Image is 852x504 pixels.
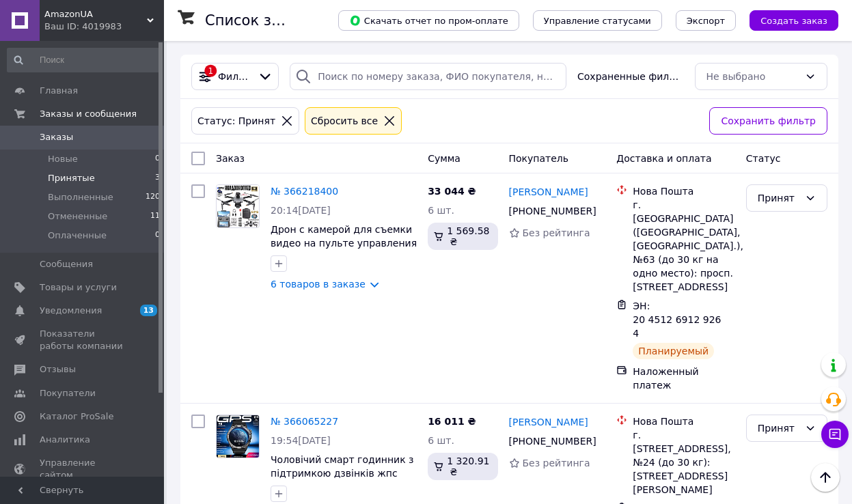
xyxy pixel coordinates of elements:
[40,434,90,446] span: Аналитика
[271,416,338,427] a: № 366065227
[709,107,827,135] button: Сохранить фильтр
[205,12,322,29] h1: Список заказов
[746,153,781,164] span: Статус
[40,387,96,400] span: Покупатели
[48,229,107,242] span: Оплаченные
[616,153,711,164] span: Доставка и оплата
[150,210,160,223] span: 11
[155,153,160,165] span: 0
[428,186,476,197] span: 33 044 ₴
[758,191,799,206] div: Принят
[428,153,461,164] span: Сумма
[271,279,366,290] a: 6 товаров в заказе
[217,415,259,457] img: Фото товару
[633,343,714,359] div: Планируемый
[216,153,245,164] span: Заказ
[44,20,164,33] div: Ваш ID: 4019983
[271,435,331,446] span: 19:54[DATE]
[271,186,338,197] a: № 366218400
[216,415,260,458] a: Фото товару
[736,14,838,25] a: Создать заказ
[195,113,278,128] div: Статус: Принят
[633,300,721,339] span: ЭН: 20 4512 6912 9264
[40,131,73,143] span: Заказы
[40,258,93,270] span: Сообщения
[217,185,259,227] img: Фото товару
[687,16,725,26] span: Экспорт
[509,415,588,429] a: [PERSON_NAME]
[40,457,126,481] span: Управление сайтом
[758,421,799,436] div: Принят
[706,69,799,84] div: Не выбрано
[428,223,497,250] div: 1 569.58 ₴
[40,363,76,376] span: Отзывы
[40,328,126,352] span: Показатели работы компании
[428,453,497,480] div: 1 320.91 ₴
[533,10,662,31] button: Управление статусами
[544,16,651,26] span: Управление статусами
[338,10,519,31] button: Скачать отчет по пром-оплате
[760,16,827,26] span: Создать заказ
[349,14,508,27] span: Скачать отчет по пром-оплате
[7,48,161,72] input: Поиск
[218,70,252,83] span: Фильтры
[428,416,476,427] span: 16 011 ₴
[146,191,160,204] span: 120
[155,229,160,242] span: 0
[428,205,454,216] span: 6 шт.
[509,153,569,164] span: Покупатель
[40,305,102,317] span: Уведомления
[577,70,684,83] span: Сохраненные фильтры:
[271,205,331,216] span: 20:14[DATE]
[523,458,590,468] span: Без рейтинга
[509,185,588,199] a: [PERSON_NAME]
[633,365,734,392] div: Наложенный платеж
[290,63,566,90] input: Поиск по номеру заказа, ФИО покупателя, номеру телефона, Email, номеру накладной
[676,10,736,31] button: Экспорт
[48,191,113,204] span: Выполненные
[811,463,840,492] button: Наверх
[506,201,596,221] div: [PHONE_NUMBER]
[40,85,78,97] span: Главная
[48,153,78,165] span: Новые
[523,227,590,238] span: Без рейтинга
[40,108,137,120] span: Заказы и сообщения
[48,172,95,184] span: Принятые
[750,10,838,31] button: Создать заказ
[155,172,160,184] span: 3
[140,305,157,316] span: 13
[633,198,734,294] div: г. [GEOGRAPHIC_DATA] ([GEOGRAPHIC_DATA], [GEOGRAPHIC_DATA].), №63 (до 30 кг на одно место): просп...
[633,428,734,496] div: г. [STREET_ADDRESS], №24 (до 30 кг): [STREET_ADDRESS][PERSON_NAME]
[271,224,417,290] a: Дрон с камерой для съемки видео на пульте управления квадрокоптер на радиоуправлении с запасными ...
[633,415,734,428] div: Нова Пошта
[44,8,147,20] span: AmazonUA
[48,210,107,223] span: Отмененные
[633,184,734,198] div: Нова Пошта
[821,421,849,448] button: Чат с покупателем
[506,432,596,451] div: [PHONE_NUMBER]
[40,410,113,423] span: Каталог ProSale
[428,435,454,446] span: 6 шт.
[216,184,260,228] a: Фото товару
[721,113,816,128] span: Сохранить фильтр
[308,113,381,128] div: Сбросить все
[40,281,117,294] span: Товары и услуги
